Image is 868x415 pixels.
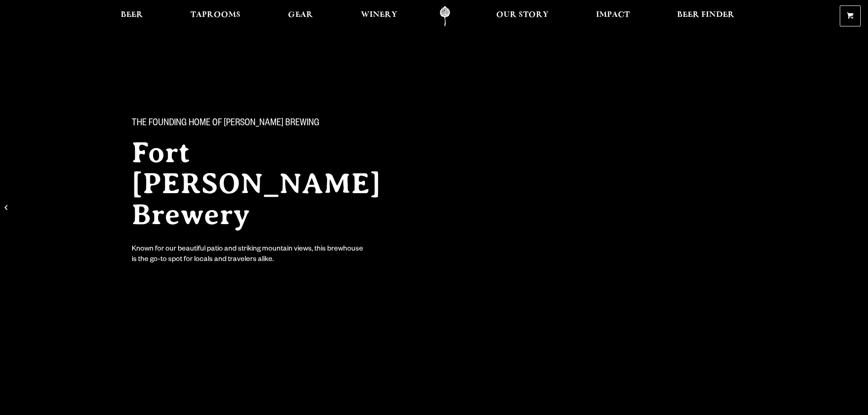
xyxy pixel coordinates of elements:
[355,6,403,26] a: Winery
[132,137,416,230] h2: Fort [PERSON_NAME] Brewery
[590,6,636,26] a: Impact
[132,118,319,130] span: The Founding Home of [PERSON_NAME] Brewing
[190,11,241,19] span: Taprooms
[361,11,397,19] span: Winery
[185,6,247,26] a: Taprooms
[132,245,365,266] div: Known for our beautiful patio and striking mountain views, this brewhouse is the go-to spot for l...
[288,11,313,19] span: Gear
[121,11,143,19] span: Beer
[671,6,740,26] a: Beer Finder
[115,6,149,26] a: Beer
[677,11,734,19] span: Beer Finder
[496,11,549,19] span: Our Story
[596,11,630,19] span: Impact
[490,6,555,26] a: Our Story
[282,6,319,26] a: Gear
[428,6,462,26] a: Odell Home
